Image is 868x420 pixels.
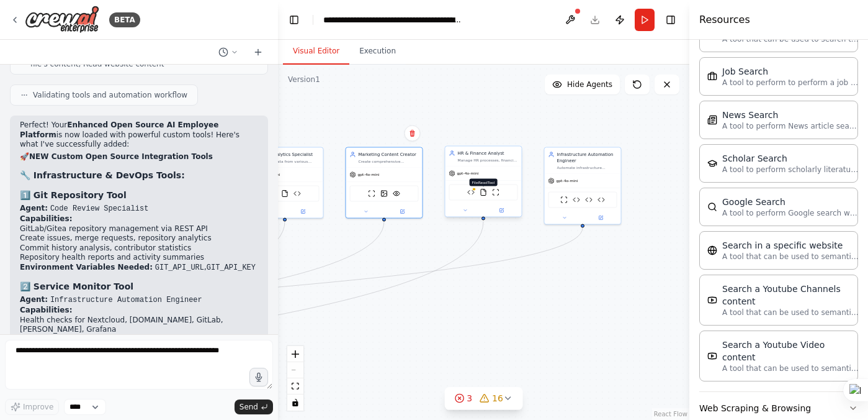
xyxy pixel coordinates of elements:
div: Search a Youtube Video content [722,339,859,363]
strong: 1️⃣ Git Repository Tool [20,190,127,200]
button: Improve [5,399,59,415]
button: Switch to previous chat [213,45,243,60]
div: BETA [109,12,140,27]
button: Delete node [405,126,421,142]
strong: Environment Variables Needed: [20,263,153,272]
button: Execution [349,39,406,65]
div: Analyze data from various sources including PostgreSQL, CSV files, and JSON datasets to generate ... [259,159,320,164]
code: Code Review Specialist [50,204,148,213]
img: Logo [25,6,99,34]
p: A tool to perform to perform a job search in the [GEOGRAPHIC_DATA] with a search_query. [722,78,859,88]
span: gpt-4o-mini [259,172,280,177]
img: FileReadTool [281,190,289,198]
strong: NEW Custom Open Source Integration Tools [29,152,213,161]
img: SerplyWebSearchTool [707,202,717,212]
button: Visual Editor [283,39,349,65]
code: GIT_API_KEY [207,263,256,272]
div: Infrastructure Automation EngineerAutomate infrastructure deployment, monitor system health, and ... [544,147,622,225]
img: WebsiteSearchTool [707,245,717,255]
div: Automate infrastructure deployment, monitor system health, and manage containerized applications ... [557,165,617,170]
img: ERP CRM Tool [467,189,475,196]
button: Open in side panel [285,208,321,216]
span: Send [239,402,258,412]
p: A tool that can be used to semantic search a query from a Youtube Video content. [722,363,859,373]
button: Hide Agents [545,75,620,94]
span: gpt-4o-mini [457,171,479,176]
img: YoutubeChannelSearchTool [707,295,717,305]
div: Job Search [722,65,859,78]
span: gpt-4o-mini [358,172,380,177]
p: Perfect! Your is now loaded with powerful custom tools! Here's what I've successfully added: [20,121,258,150]
div: Manage HR processes, financial analysis, and operational reporting for {department} using open so... [458,158,518,163]
span: Validating tools and automation workflow [33,90,187,100]
div: Infrastructure Automation Engineer [557,152,617,164]
button: zoom in [287,346,303,362]
code: GIT_API_URL [155,263,204,272]
button: Open in side panel [484,207,519,214]
img: Log Analysis Tool [585,196,593,204]
button: Start a new chat [248,45,268,60]
div: News Search [722,109,859,121]
a: React Flow attribution [654,411,687,418]
strong: Enhanced Open Source AI Employee Platform [20,121,218,139]
strong: Capabilities: [20,306,72,314]
div: Data Analytics Specialist [259,152,320,158]
p: A tool that can be used to semantic search a query from a specific URL content. [722,252,859,262]
img: ScrapeWebsiteTool [560,196,568,204]
img: ScrapeWebsiteTool [492,189,499,196]
h2: 🚀 [20,152,258,162]
code: Infrastructure Automation Engineer [50,296,202,304]
p: A tool that can be used to semantic search a query from a Youtube Channels content. [722,308,859,317]
img: SerplyScholarSearchTool [707,158,717,168]
div: Version 1 [288,75,320,84]
img: Container Monitor Tool [573,196,580,204]
button: Open in side panel [385,208,420,216]
li: Commit history analysis, contributor statistics [20,244,258,253]
li: Repository health reports and activity summaries [20,253,258,263]
img: VisionTool [393,190,400,198]
button: 316 [444,387,523,410]
li: , [20,263,258,273]
span: 3 [467,392,472,404]
strong: 🔧 Infrastructure & DevOps Tools: [20,170,185,180]
img: Log Analysis Tool [293,190,301,198]
img: FileReadTool [480,189,487,196]
li: Health checks for Nextcloud, [DOMAIN_NAME], GitLab, [PERSON_NAME], Grafana [20,316,258,335]
img: SerplyJobSearchTool [707,71,717,81]
button: fit view [287,378,303,395]
div: Create comprehensive marketing materials, SEO content, and visual assets for {marketing_campaign}... [359,159,419,164]
span: 16 [492,392,503,404]
button: toggle interactivity [287,395,303,411]
h4: Resources [699,12,750,27]
p: A tool to perform scholarly literature search with a search_query. [722,165,859,175]
div: Marketing Content CreatorCreate comprehensive marketing materials, SEO content, and visual assets... [346,147,423,219]
button: Hide right sidebar [662,11,679,29]
strong: Agent: [20,295,48,304]
nav: breadcrumb [323,14,463,26]
strong: Capabilities: [20,214,72,223]
span: gpt-4o-mini [557,178,578,183]
strong: Agent: [20,204,48,212]
p: A tool to perform News article search with a search_query. [722,121,859,131]
div: Google Search [722,196,859,208]
span: Hide Agents [567,80,612,89]
p: A tool to perform Google search with a search_query. [722,208,859,218]
div: Scholar Search [722,152,859,165]
div: Data Analytics SpecialistAnalyze data from various sources including PostgreSQL, CSV files, and J... [246,147,324,219]
div: Search in a specific website [722,239,859,252]
div: HR & Finance Analyst [458,150,518,157]
li: GitLab/Gitea repository management via REST API [20,224,258,234]
img: DallETool [380,190,388,198]
img: Service Monitor Tool [597,196,605,204]
div: Search a Youtube Channels content [722,283,859,308]
div: React Flow controls [287,346,303,411]
div: HR & Finance AnalystManage HR processes, financial analysis, and operational reporting for {depar... [445,147,522,219]
button: Send [235,399,273,414]
img: ScrapeWebsiteTool [368,190,375,198]
span: Improve [23,402,53,412]
strong: 2️⃣ Service Monitor Tool [20,281,133,291]
button: Hide left sidebar [285,11,303,29]
button: Click to speak your automation idea [249,368,268,386]
div: Marketing Content Creator [359,152,419,158]
button: Open in side panel [583,214,619,222]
